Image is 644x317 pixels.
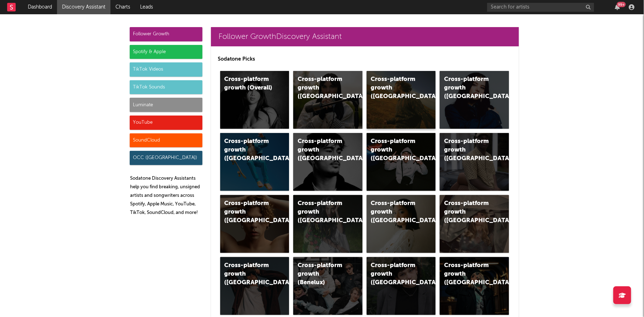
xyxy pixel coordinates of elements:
div: OCC ([GEOGRAPHIC_DATA]) [130,151,202,165]
div: Cross-platform growth ([GEOGRAPHIC_DATA]) [444,75,493,101]
a: Cross-platform growth ([GEOGRAPHIC_DATA]) [367,257,436,315]
div: Cross-platform growth ([GEOGRAPHIC_DATA]) [298,75,346,101]
div: Cross-platform growth ([GEOGRAPHIC_DATA]) [225,137,273,163]
div: Cross-platform growth ([GEOGRAPHIC_DATA]) [298,199,346,225]
a: Cross-platform growth ([GEOGRAPHIC_DATA]) [440,71,509,129]
div: Follower Growth [130,27,202,41]
div: Cross-platform growth ([GEOGRAPHIC_DATA]) [371,261,419,287]
div: Cross-platform growth (Benelux) [298,261,346,287]
div: TikTok Sounds [130,80,202,94]
div: Luminate [130,98,202,112]
p: Sodatone Picks [218,55,512,63]
a: Cross-platform growth ([GEOGRAPHIC_DATA]) [220,133,289,191]
div: Cross-platform growth ([GEOGRAPHIC_DATA]) [225,199,273,225]
a: Cross-platform growth ([GEOGRAPHIC_DATA]) [367,71,436,129]
a: Cross-platform growth ([GEOGRAPHIC_DATA]) [293,195,362,253]
a: Cross-platform growth ([GEOGRAPHIC_DATA]) [440,133,509,191]
div: Cross-platform growth ([GEOGRAPHIC_DATA]) [444,261,493,287]
button: 99+ [615,4,620,10]
p: Sodatone Discovery Assistants help you find breaking, unsigned artists and songwriters across Spo... [130,174,202,217]
div: Cross-platform growth ([GEOGRAPHIC_DATA]) [444,199,493,225]
a: Cross-platform growth ([GEOGRAPHIC_DATA]) [220,257,289,315]
div: Cross-platform growth ([GEOGRAPHIC_DATA]) [298,137,346,163]
a: Cross-platform growth ([GEOGRAPHIC_DATA]) [293,133,362,191]
a: Cross-platform growth ([GEOGRAPHIC_DATA]) [440,257,509,315]
div: Spotify & Apple [130,45,202,59]
div: SoundCloud [130,133,202,148]
a: Cross-platform growth ([GEOGRAPHIC_DATA]) [367,195,436,253]
a: Cross-platform growth ([GEOGRAPHIC_DATA]) [440,195,509,253]
div: TikTok Videos [130,62,202,77]
a: Cross-platform growth (Overall) [220,71,289,129]
div: Cross-platform growth ([GEOGRAPHIC_DATA]) [371,75,419,101]
a: Cross-platform growth ([GEOGRAPHIC_DATA]) [220,195,289,253]
div: Cross-platform growth (Overall) [225,75,273,92]
div: 99 + [617,2,626,7]
div: YouTube [130,116,202,130]
a: Cross-platform growth (Benelux) [293,257,362,315]
a: Cross-platform growth ([GEOGRAPHIC_DATA]) [293,71,362,129]
div: Cross-platform growth ([GEOGRAPHIC_DATA]) [444,137,493,163]
a: Cross-platform growth ([GEOGRAPHIC_DATA]/GSA) [367,133,436,191]
div: Cross-platform growth ([GEOGRAPHIC_DATA]) [371,199,419,225]
a: Follower GrowthDiscovery Assistant [211,27,519,46]
input: Search for artists [487,3,594,12]
div: Cross-platform growth ([GEOGRAPHIC_DATA]/GSA) [371,137,419,163]
div: Cross-platform growth ([GEOGRAPHIC_DATA]) [225,261,273,287]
